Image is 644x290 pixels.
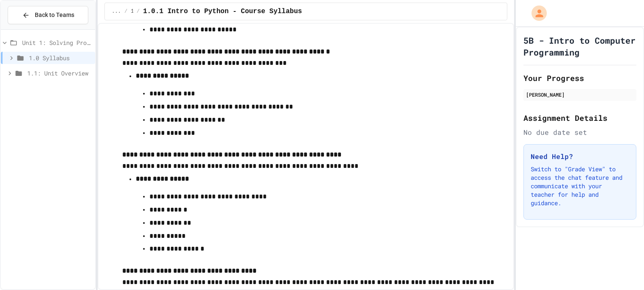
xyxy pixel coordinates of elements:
[35,11,74,20] span: Back to Teams
[531,165,629,207] p: Switch to "Grade View" to access the chat feature and communicate with your teacher for help and ...
[523,112,636,124] h2: Assignment Details
[143,6,302,17] span: 1.0.1 Intro to Python - Course Syllabus
[137,8,140,15] span: /
[131,8,133,15] span: 1.0 Syllabus
[22,38,92,47] span: Unit 1: Solving Problems in Computer Science
[27,69,92,78] span: 1.1: Unit Overview
[523,127,636,137] div: No due date set
[531,151,629,162] h3: Need Help?
[523,72,636,84] h2: Your Progress
[8,6,88,24] button: Back to Teams
[523,3,549,23] div: My Account
[523,34,636,58] h1: 5B - Intro to Computer Programming
[112,8,121,15] span: ...
[526,91,634,98] div: [PERSON_NAME]
[124,8,127,15] span: /
[29,53,92,62] span: 1.0 Syllabus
